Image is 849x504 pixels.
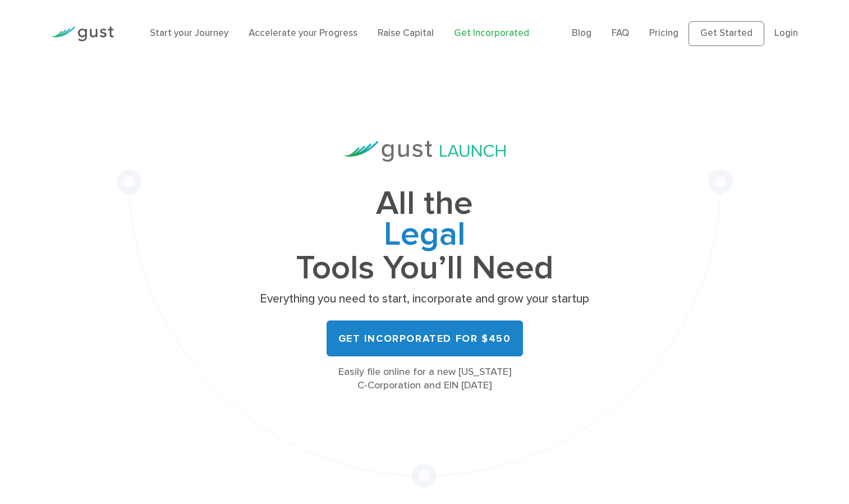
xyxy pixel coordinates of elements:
[649,28,678,39] a: Pricing
[256,291,593,307] p: Everything you need to start, incorporate and grow your startup
[51,26,114,42] img: Gust Logo
[378,28,434,39] a: Raise Capital
[256,189,593,283] h1: All the Tools You’ll Need
[256,365,593,392] div: Easily file online for a new [US_STATE] C-Corporation and EIN [DATE]
[689,21,764,46] a: Get Started
[256,219,593,253] span: Legal
[344,141,506,162] img: Gust Launch Logo
[327,320,523,356] a: Get Incorporated for $450
[249,28,357,39] a: Accelerate your Progress
[612,28,629,39] a: FAQ
[572,28,591,39] a: Blog
[774,28,798,39] a: Login
[454,28,529,39] a: Get Incorporated
[150,28,228,39] a: Start your Journey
